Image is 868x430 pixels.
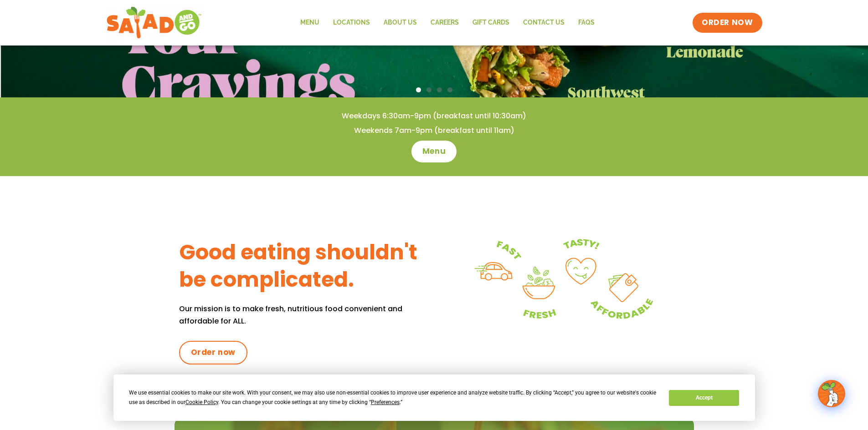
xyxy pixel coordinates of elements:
span: Menu [422,146,446,157]
a: Menu [293,12,326,33]
a: About Us [377,12,424,33]
a: ORDER NOW [693,13,762,33]
div: Cookie Consent Prompt [113,374,755,421]
button: Accept [669,390,739,406]
div: We use essential cookies to make our site work. With your consent, we may also use non-essential ... [129,388,658,407]
span: Order now [191,347,236,358]
h4: Weekends 7am-9pm (breakfast until 11am) [18,126,850,136]
img: wpChatIcon [819,381,844,406]
a: GIFT CARDS [466,12,516,33]
span: Cookie Policy [185,399,218,405]
a: Menu [411,141,457,162]
img: new-SAG-logo-768×292 [106,5,202,41]
a: FAQs [571,12,601,33]
a: Order now [179,341,247,364]
p: Our mission is to make fresh, nutritious food convenient and affordable for ALL. [179,303,434,327]
span: Preferences [371,399,400,405]
h3: Good eating shouldn't be complicated. [179,239,434,293]
span: ORDER NOW [702,17,753,28]
nav: Menu [293,12,601,33]
a: Contact Us [516,12,571,33]
span: Go to slide 4 [447,87,452,92]
span: Go to slide 2 [426,87,431,92]
a: Careers [424,12,466,33]
a: Locations [326,12,377,33]
span: Go to slide 3 [437,87,442,92]
span: Go to slide 1 [416,87,421,92]
h4: Weekdays 6:30am-9pm (breakfast until 10:30am) [18,111,850,121]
